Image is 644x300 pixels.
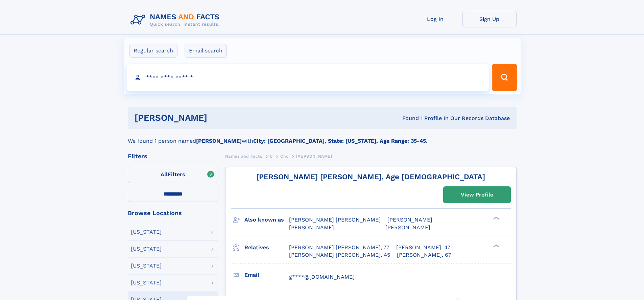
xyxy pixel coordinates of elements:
h3: Also known as [244,214,289,226]
div: Browse Locations [128,210,218,216]
a: Cho [280,152,288,160]
h3: Relatives [244,242,289,253]
a: [PERSON_NAME] [PERSON_NAME], 77 [289,244,389,251]
span: [PERSON_NAME] [289,224,334,231]
a: C [270,152,273,160]
label: Email search [185,44,227,58]
button: Search Button [492,64,517,91]
b: City: [GEOGRAPHIC_DATA], State: [US_STATE], Age Range: 35-45 [253,138,426,144]
span: [PERSON_NAME] [PERSON_NAME] [289,216,381,223]
a: [PERSON_NAME] [PERSON_NAME], 45 [289,251,390,259]
div: View Profile [461,187,493,203]
span: C [270,154,273,159]
div: ❯ [492,244,500,248]
div: We found 1 person named with . [128,129,517,145]
a: [PERSON_NAME] [PERSON_NAME], Age [DEMOGRAPHIC_DATA] [256,172,485,181]
div: [US_STATE] [131,263,162,269]
a: Log In [408,11,462,27]
div: [US_STATE] [131,280,162,285]
input: search input [127,64,489,91]
img: Logo Names and Facts [128,11,225,29]
a: Sign Up [462,11,517,27]
div: ❯ [492,216,500,221]
span: [PERSON_NAME] [385,224,430,231]
h1: [PERSON_NAME] [135,114,305,122]
a: [PERSON_NAME], 67 [397,251,451,259]
label: Regular search [129,44,177,58]
div: [US_STATE] [131,229,162,235]
div: [US_STATE] [131,246,162,252]
a: View Profile [444,187,510,203]
div: Found 1 Profile In Our Records Database [305,115,510,122]
span: [PERSON_NAME] [387,216,432,223]
span: [PERSON_NAME] [296,154,332,159]
a: [PERSON_NAME], 47 [396,244,450,251]
span: Cho [280,154,288,159]
h3: Email [244,269,289,281]
span: All [161,171,168,178]
label: Filters [128,167,218,183]
div: Filters [128,153,218,159]
a: Names and Facts [225,152,262,160]
b: [PERSON_NAME] [196,138,242,144]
